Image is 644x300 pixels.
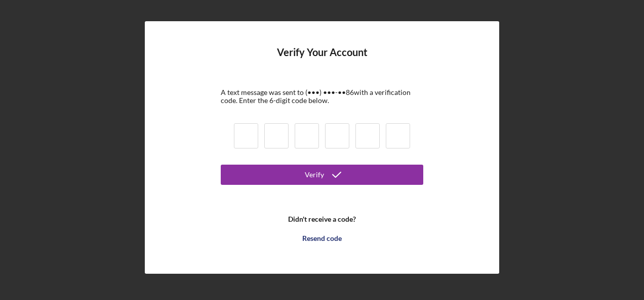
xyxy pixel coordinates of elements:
button: Verify [221,165,423,185]
div: Resend code [302,228,342,248]
div: Verify [305,165,324,185]
div: A text message was sent to (•••) •••-•• 86 with a verification code. Enter the 6-digit code below. [221,88,423,105]
button: Resend code [221,228,423,248]
b: Didn't receive a code? [288,215,356,223]
h4: Verify Your Account [277,46,368,73]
